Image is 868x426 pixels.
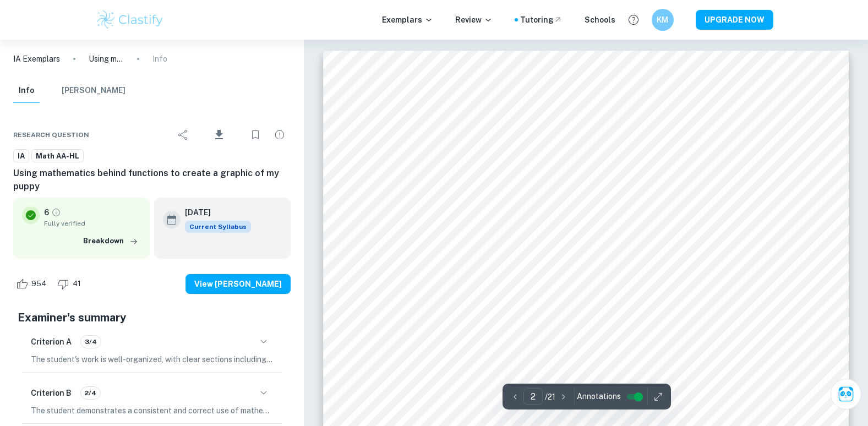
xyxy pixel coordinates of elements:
a: Grade fully verified [51,207,61,217]
button: UPGRADE NOW [696,10,773,30]
a: IA [13,149,29,163]
span: 2/4 [81,388,100,398]
span: Research question [13,130,89,140]
button: KM [652,9,674,31]
button: View [PERSON_NAME] [185,274,291,294]
span: Math AA-HL [32,151,83,162]
span: Current Syllabus [185,221,251,233]
h6: Criterion A [31,336,72,348]
p: 6 [44,206,49,219]
h6: [DATE] [185,206,242,219]
h6: Using mathematics behind functions to create a graphic of my puppy [13,167,291,193]
div: Download [196,121,242,149]
p: The student demonstrates a consistent and correct use of mathematical notation, symbols, and term... [31,405,273,417]
a: Math AA-HL [31,149,84,163]
p: Using mathematics behind functions to create a graphic of my puppy [89,53,124,65]
p: The student's work is well-organized, with clear sections including introduction, body, and concl... [31,353,273,365]
button: Help and Feedback [624,10,643,29]
div: Share [172,124,194,146]
a: Schools [585,14,615,26]
span: Fully verified [44,219,141,228]
div: Report issue [269,124,291,146]
a: IA Exemplars [13,53,60,65]
h5: Examiner's summary [18,309,286,326]
p: Info [152,53,167,65]
span: 41 [67,278,87,290]
span: 3/4 [81,337,101,347]
span: IA [14,151,29,162]
img: Clastify logo [95,9,165,31]
a: Tutoring [520,14,563,26]
div: Bookmark [244,124,266,146]
button: Breakdown [80,233,141,249]
h6: KM [656,14,669,26]
button: Info [13,79,40,103]
span: 954 [25,278,52,290]
h6: Criterion B [31,387,72,399]
span: Annotations [577,391,621,402]
p: Exemplars [382,14,433,26]
p: Review [455,14,493,26]
div: This exemplar is based on the current syllabus. Feel free to refer to it for inspiration/ideas wh... [185,221,251,233]
button: Ask Clai [831,379,861,409]
div: Dislike [54,275,87,293]
div: Like [13,275,52,293]
button: [PERSON_NAME] [62,79,125,103]
p: / 21 [545,391,555,403]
